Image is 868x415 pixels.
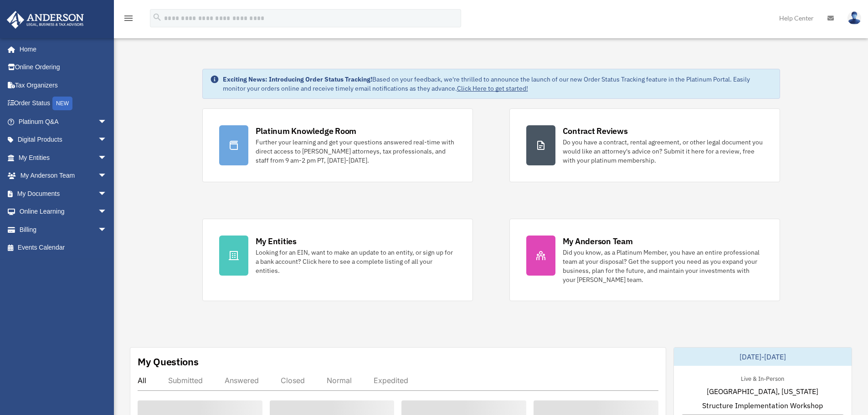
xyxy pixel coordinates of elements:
a: Platinum Knowledge Room Further your learning and get your questions answered real-time with dire... [202,108,473,182]
div: Expedited [374,376,408,385]
a: My Entitiesarrow_drop_down [6,149,121,167]
div: All [138,376,146,385]
div: Normal [327,376,352,385]
i: menu [123,13,134,24]
span: Structure Implementation Workshop [702,400,823,411]
div: Do you have a contract, rental agreement, or other legal document you would like an attorney's ad... [563,138,763,165]
div: My Anderson Team [563,236,633,247]
a: menu [123,16,134,24]
img: Anderson Advisors Platinum Portal [4,11,87,29]
div: Submitted [168,376,203,385]
div: Looking for an EIN, want to make an update to an entity, or sign up for a bank account? Click her... [256,248,456,275]
a: Contract Reviews Do you have a contract, rental agreement, or other legal document you would like... [509,108,780,182]
a: My Anderson Team Did you know, as a Platinum Member, you have an entire professional team at your... [509,219,780,301]
a: My Entities Looking for an EIN, want to make an update to an entity, or sign up for a bank accoun... [202,219,473,301]
div: Based on your feedback, we're thrilled to announce the launch of our new Order Status Tracking fe... [223,75,772,93]
a: Order StatusNEW [6,94,121,113]
div: Answered [225,376,259,385]
span: arrow_drop_down [98,149,116,167]
div: Did you know, as a Platinum Member, you have an entire professional team at your disposal? Get th... [563,248,763,284]
strong: Exciting News: Introducing Order Status Tracking! [223,75,372,83]
a: Home [6,40,116,58]
div: My Questions [138,355,199,369]
span: arrow_drop_down [98,131,116,149]
div: [DATE]-[DATE] [674,348,852,366]
div: NEW [52,97,72,110]
div: My Entities [256,236,297,247]
div: Closed [281,376,305,385]
div: Contract Reviews [563,125,628,137]
div: Live & In-Person [734,373,791,383]
a: My Documentsarrow_drop_down [6,184,121,203]
div: Further your learning and get your questions answered real-time with direct access to [PERSON_NAM... [256,138,456,165]
a: Tax Organizers [6,76,121,94]
a: Platinum Q&Aarrow_drop_down [6,113,121,131]
span: arrow_drop_down [98,220,116,239]
a: Click Here to get started! [457,84,528,92]
a: Billingarrow_drop_down [6,220,121,239]
span: arrow_drop_down [98,203,116,221]
span: arrow_drop_down [98,184,116,203]
a: Digital Productsarrow_drop_down [6,131,121,149]
a: Events Calendar [6,239,121,257]
span: arrow_drop_down [98,113,116,131]
span: arrow_drop_down [98,167,116,185]
span: [GEOGRAPHIC_DATA], [US_STATE] [707,386,818,397]
a: My Anderson Teamarrow_drop_down [6,167,121,185]
a: Online Ordering [6,58,121,77]
i: search [152,12,162,22]
a: Online Learningarrow_drop_down [6,203,121,221]
img: User Pic [847,11,861,25]
div: Platinum Knowledge Room [256,125,357,137]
